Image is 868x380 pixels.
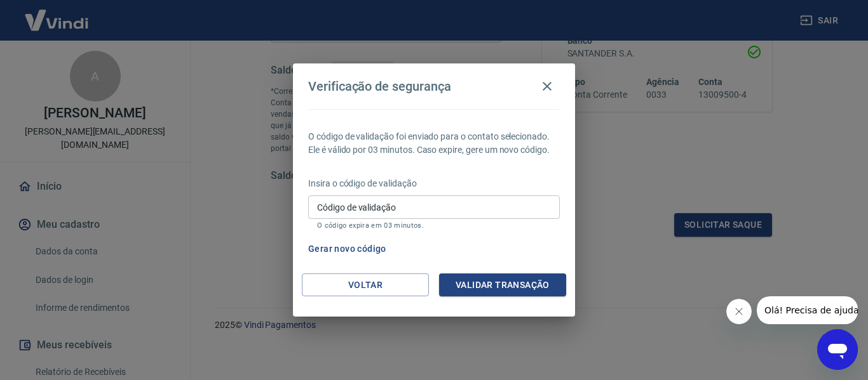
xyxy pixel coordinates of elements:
[303,237,391,261] button: Gerar novo código
[308,79,451,94] h4: Verificação de segurança
[439,273,566,297] button: Validar transação
[302,273,429,297] button: Voltar
[8,9,107,19] span: Olá! Precisa de ajuda?
[308,130,560,157] p: O código de validação foi enviado para o contato selecionado. Ele é válido por 03 minutos. Caso e...
[817,329,858,370] iframe: Botão para abrir a janela de mensagens
[308,177,560,190] p: Insira o código de validação
[317,221,551,230] p: O código expira em 03 minutos.
[757,296,858,324] iframe: Mensagem da empresa
[726,299,752,324] iframe: Fechar mensagem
